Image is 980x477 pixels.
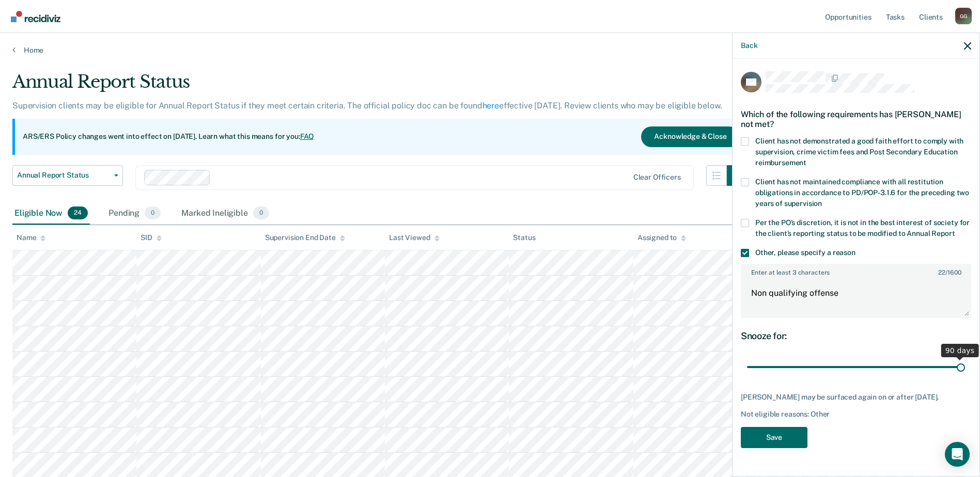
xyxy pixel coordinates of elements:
[755,178,969,208] span: Client has not maintained compliance with all restitution obligations in accordance to PD/POP-3.1...
[483,101,499,110] a: here
[742,265,970,276] label: Enter at least 3 characters
[741,427,807,448] button: Save
[12,71,748,101] div: Annual Report Status
[11,11,60,22] img: Recidiviz
[23,132,314,142] p: ARS/ERS Policy changes went into effect on [DATE]. Learn what this means for you:
[741,101,971,137] div: Which of the following requirements has [PERSON_NAME] not met?
[938,269,961,276] span: / 1600
[17,233,45,242] div: Name
[941,344,979,357] div: 90 days
[300,132,315,140] a: FAQ
[741,393,971,402] div: [PERSON_NAME] may be surfaced again on or after [DATE].
[741,330,971,342] div: Snooze for:
[633,173,681,182] div: Clear officers
[742,279,970,317] textarea: Non qualifying offense
[12,45,968,55] a: Home
[637,233,686,242] div: Assigned to
[741,410,971,419] div: Not eligible reasons: Other
[955,8,972,24] button: Profile dropdown button
[106,202,163,225] div: Pending
[12,202,90,225] div: Eligible Now
[179,202,271,225] div: Marked Ineligible
[755,248,855,257] span: Other, please specify a reason
[938,269,945,276] span: 22
[68,206,88,220] span: 24
[389,233,439,242] div: Last Viewed
[955,8,972,24] div: G G
[253,206,269,220] span: 0
[755,218,970,237] span: Per the PO’s discretion, it is not in the best interest of society for the client’s reporting sta...
[513,233,535,242] div: Status
[145,206,161,220] span: 0
[17,171,110,180] span: Annual Report Status
[755,137,963,167] span: Client has not demonstrated a good faith effort to comply with supervision, crime victim fees and...
[945,442,970,467] div: Open Intercom Messenger
[265,233,345,242] div: Supervision End Date
[12,101,722,110] p: Supervision clients may be eligible for Annual Report Status if they meet certain criteria. The o...
[741,41,757,50] button: Back
[641,126,739,147] button: Acknowledge & Close
[141,233,162,242] div: SID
